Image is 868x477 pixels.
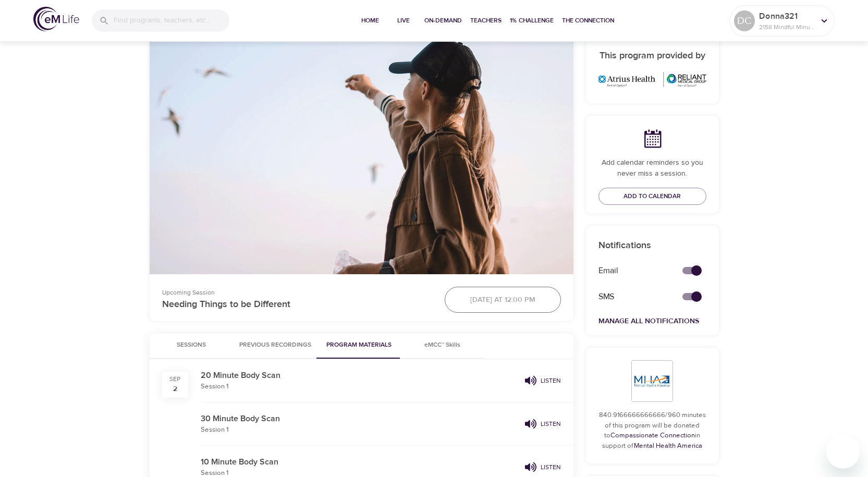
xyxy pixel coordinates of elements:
[598,188,706,205] button: Add to Calendar
[391,15,416,26] span: Live
[634,442,702,450] a: Mental Health America
[541,419,561,429] p: Listen
[624,191,681,202] span: Add to Calendar
[521,372,565,389] button: Listen
[114,9,229,32] input: Find programs, teachers, etc...
[592,259,670,283] div: Email
[407,340,478,351] span: eMCC™ Skills
[598,48,706,64] h6: This program provided by
[734,10,755,31] div: DC
[541,462,561,472] p: Listen
[201,412,521,425] p: 30 Minute Body Scan
[598,72,706,88] img: Optum%20MA_AtriusReliant.png
[592,285,670,309] div: SMS
[521,415,565,433] button: Listen
[33,7,79,31] img: logo
[598,238,706,252] p: Notifications
[201,382,521,392] p: Session 1
[201,369,521,382] p: 20 Minute Body Scan
[201,456,521,468] p: 10 Minute Body Scan
[201,425,521,435] p: Session 1
[162,288,432,297] p: Upcoming Session
[156,340,227,351] span: Sessions
[162,297,432,311] p: Needing Things to be Different
[759,22,814,32] p: 2158 Mindful Minutes
[510,15,554,26] span: 1% Challenge
[826,435,860,469] iframe: Button to launch messaging window
[424,15,462,26] span: On-Demand
[470,15,502,26] span: Teachers
[598,316,699,326] a: Manage All Notifications
[610,431,695,439] a: Compassionate Connection
[358,15,383,26] span: Home
[173,384,177,394] div: 2
[239,340,311,351] span: Previous Recordings
[759,10,814,22] p: Donna321
[598,410,706,451] p: 840.9166666666666/960 minutes of this program will be donated to in support of
[562,15,614,26] span: The Connection
[598,157,706,179] p: Add calendar reminders so you never miss a session.
[541,376,561,385] p: Listen
[521,458,565,476] button: Listen
[169,375,181,384] div: Sep
[324,340,395,351] span: Program Materials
